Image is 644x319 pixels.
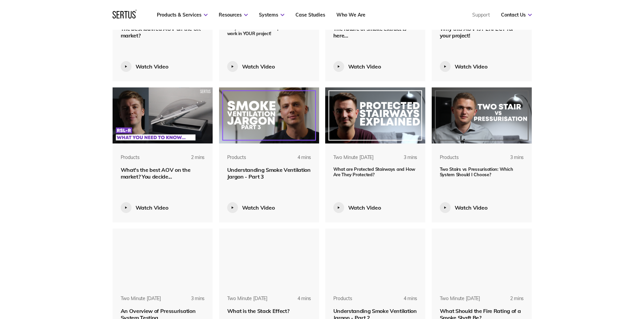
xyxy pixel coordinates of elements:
div: Watch Video [136,63,168,70]
span: Why this smoke extract product will work in YOUR project! [227,25,301,36]
span: Two Stairs vs Pressurisation: Which System Should I Choose? [440,166,513,177]
div: 3 mins [496,154,524,166]
span: The future of smoke extract is here... [333,25,406,39]
div: Watch Video [136,204,168,211]
div: 4 mins [283,295,311,308]
div: Two Minute [DATE] [121,295,161,302]
div: Products [227,154,246,161]
div: 2 mins [176,154,205,166]
div: Products [440,154,459,161]
iframe: Chat Widget [522,241,644,319]
a: Who We Are [336,12,365,18]
span: The best louvred AOV on the UK market? [121,25,201,39]
div: Products [121,154,140,161]
span: What is the Stack Effect? [227,308,289,314]
div: Watch Video [455,204,487,211]
div: Two Minute [DATE] [440,295,480,302]
a: Case Studies [295,12,325,18]
span: Understanding Smoke Ventilation Jargon - Part 3 [227,166,311,180]
div: Watch Video [242,63,275,70]
a: Products & Services [157,12,208,18]
a: Resources [219,12,248,18]
div: 3 mins [389,154,417,166]
span: What are Protected Stairways and How Are They Protected? [333,166,415,177]
div: 4 mins [389,295,417,308]
span: Why this AOV is PERFECT for your project! [440,25,514,39]
a: Contact Us [501,12,532,18]
div: 2 mins [496,295,524,308]
div: Two Minute [DATE] [333,154,374,161]
div: Watch Video [455,63,487,70]
div: Two Minute [DATE] [227,295,268,302]
div: Products [333,295,352,302]
div: Watch Video [348,204,381,211]
div: 3 mins [176,295,205,308]
div: 4 mins [283,154,311,166]
span: What's the best AOV on the market? You decide... [121,166,191,180]
div: Watch Video [348,63,381,70]
div: Watch Video [242,204,275,211]
a: Support [472,12,490,18]
a: Systems [259,12,284,18]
